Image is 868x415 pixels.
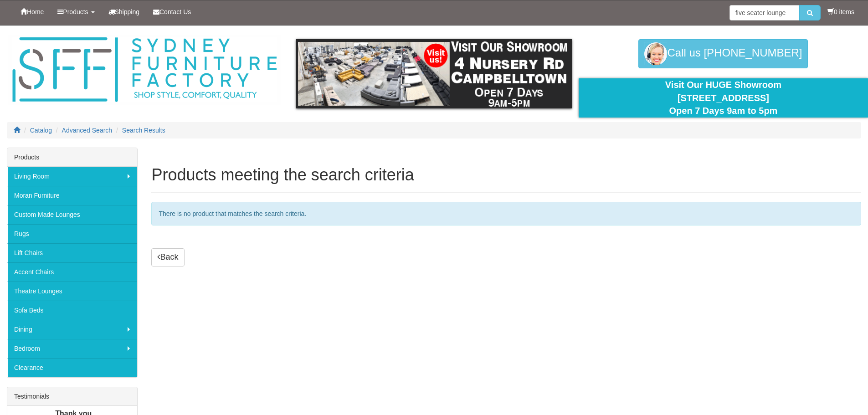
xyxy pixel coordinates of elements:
a: Advanced Search [62,127,113,134]
span: Shipping [115,8,140,15]
a: Rugs [7,224,137,243]
a: Sofa Beds [7,301,137,320]
a: Search Results [122,127,165,134]
a: Home [14,0,51,23]
span: Products [63,8,88,15]
img: Sydney Furniture Factory [8,35,281,105]
a: Catalog [30,127,52,134]
a: Dining [7,320,137,339]
span: Contact Us [159,8,191,15]
a: Custom Made Lounges [7,205,137,224]
input: Site search [729,5,799,20]
a: Moran Furniture [7,186,137,205]
div: Testimonials [7,387,137,406]
a: Bedroom [7,339,137,358]
div: Visit Our HUGE Showroom [STREET_ADDRESS] Open 7 Days 9am to 5pm [586,78,861,118]
div: There is no product that matches the search criteria. [151,202,861,225]
a: Accent Chairs [7,262,137,282]
a: Products [51,0,101,23]
img: showroom.gif [296,39,572,108]
a: Contact Us [146,0,198,23]
h1: Products meeting the search criteria [151,166,861,184]
a: Living Room [7,167,137,186]
a: Theatre Lounges [7,282,137,301]
div: Products [7,148,137,167]
a: Lift Chairs [7,243,137,262]
a: Back [151,248,184,266]
span: Home [27,8,44,15]
li: 0 items [827,7,854,16]
a: Shipping [102,0,147,23]
a: Clearance [7,358,137,377]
